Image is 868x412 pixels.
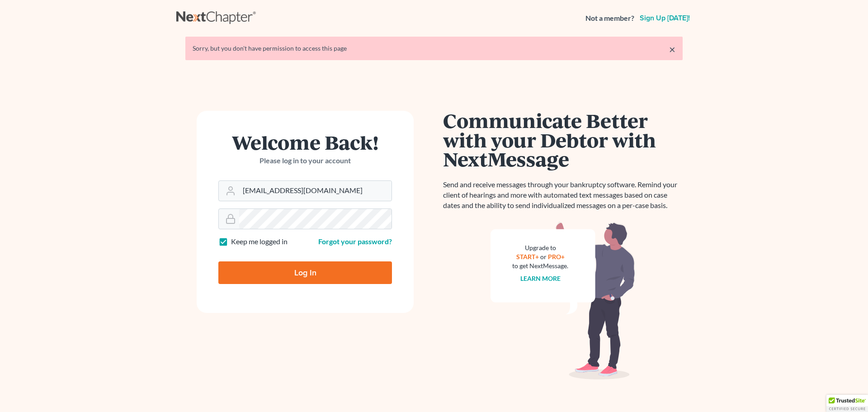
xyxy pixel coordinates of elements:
h1: Communicate Better with your Debtor with NextMessage [443,111,683,169]
h1: Welcome Back! [218,133,392,152]
a: Sign up [DATE]! [638,14,692,22]
label: Keep me logged in [231,237,288,247]
input: Log In [218,261,392,284]
img: nextmessage_bg-59042aed3d76b12b5cd301f8e5b87938c9018125f34e5fa2b7a6b67550977c72.svg [491,222,635,380]
span: or [540,253,547,260]
strong: Not a member? [585,13,634,24]
a: × [669,44,675,55]
input: Email Address [239,181,392,201]
p: Please log in to your account [218,156,392,166]
a: Forgot your password? [318,237,392,246]
div: Sorry, but you don't have permission to access this page [193,44,675,53]
a: START+ [516,253,539,260]
div: Upgrade to [512,243,568,252]
div: TrustedSite Certified [826,395,868,412]
p: Send and receive messages through your bankruptcy software. Remind your client of hearings and mo... [443,180,683,211]
div: to get NextMessage. [512,261,568,270]
a: Learn more [520,275,561,282]
a: PRO+ [548,253,565,260]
